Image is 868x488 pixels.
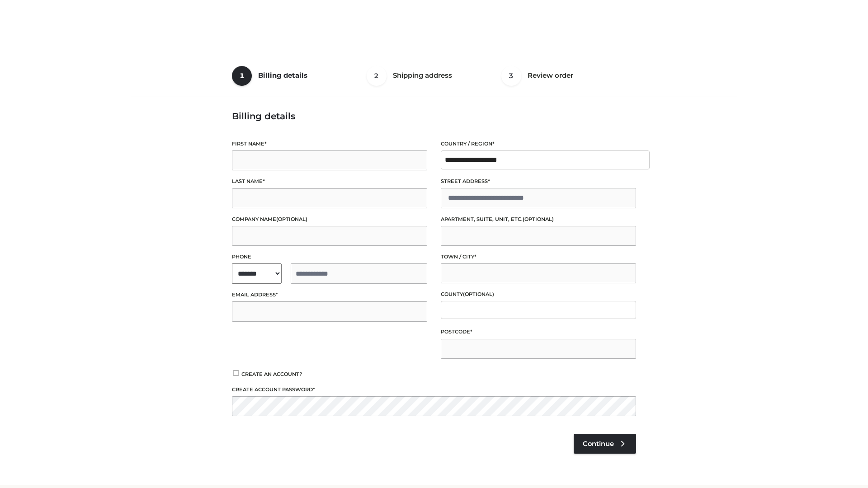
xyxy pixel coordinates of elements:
label: Street address [441,177,636,186]
label: Country / Region [441,140,636,148]
label: First name [232,140,427,148]
span: 2 [367,66,387,86]
label: Apartment, suite, unit, etc. [441,215,636,224]
label: Create account password [232,385,636,394]
label: Email address [232,291,427,299]
label: Postcode [441,328,636,336]
span: (optional) [523,216,554,222]
span: Create an account? [241,371,302,377]
label: Last name [232,177,427,186]
label: County [441,290,636,299]
span: 3 [501,66,521,86]
span: (optional) [276,216,307,222]
a: Continue [574,434,636,454]
span: Review order [528,71,573,80]
span: 1 [232,66,252,86]
span: Billing details [258,71,307,80]
h3: Billing details [232,111,636,122]
input: Create an account? [232,370,240,376]
span: (optional) [463,291,494,297]
span: Shipping address [393,71,452,80]
label: Town / City [441,253,636,261]
span: Continue [583,440,614,448]
label: Company name [232,215,427,224]
label: Phone [232,253,427,261]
